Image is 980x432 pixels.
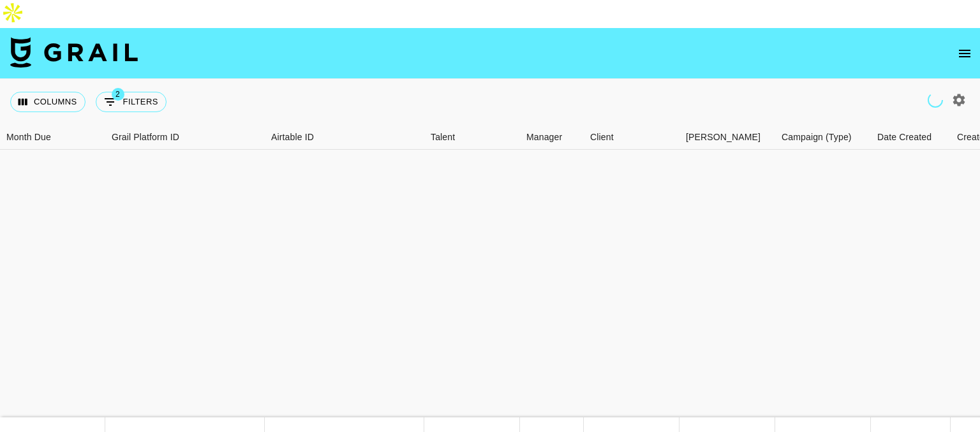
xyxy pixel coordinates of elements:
div: Talent [431,125,455,150]
div: Manager [526,125,562,150]
button: Show filters [96,92,167,112]
div: Booker [679,125,775,150]
span: 2 [112,88,124,101]
button: open drawer [952,41,977,66]
div: Campaign (Type) [782,125,852,150]
button: Select columns [10,92,85,112]
img: Grail Talent [10,37,138,68]
div: Client [590,125,614,150]
div: Month Due [6,125,51,150]
div: Client [584,125,679,150]
div: Manager [520,125,584,150]
div: Airtable ID [271,125,314,150]
div: [PERSON_NAME] [686,125,761,150]
div: Date Created [877,125,932,150]
div: Campaign (Type) [775,125,871,150]
div: Airtable ID [265,125,424,150]
div: Date Created [871,125,951,150]
div: Grail Platform ID [105,125,265,150]
div: Grail Platform ID [112,125,179,150]
span: Refreshing users, campaigns... [926,91,945,110]
div: Talent [424,125,520,150]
